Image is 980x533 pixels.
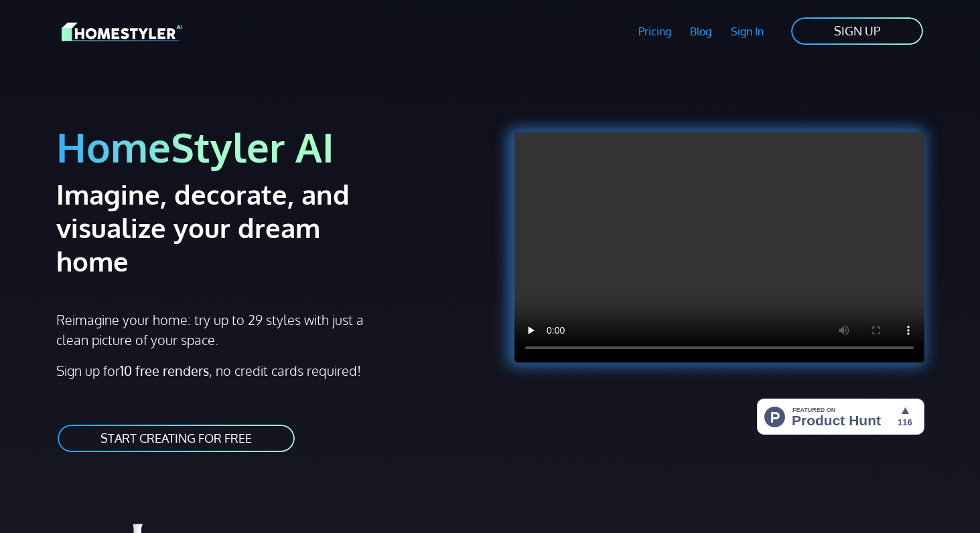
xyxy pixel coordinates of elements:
strong: 10 free renders [120,362,209,379]
a: Blog [681,16,721,47]
h2: Imagine, decorate, and visualize your dream home [56,177,397,278]
h1: HomeStyler AI [56,122,482,172]
a: START CREATING FOR FREE [56,423,296,453]
a: Pricing [628,16,681,47]
img: HomeStyler AI logo [62,20,182,43]
p: Sign up for , no credit cards required! [56,360,482,381]
p: Reimagine your home: try up to 29 styles with just a clean picture of your space. [56,310,376,350]
img: HomeStyler AI - Interior Design Made Easy: One Click to Your Dream Home | Product Hunt [757,399,924,435]
a: Sign In [721,16,774,47]
a: SIGN UP [790,16,924,46]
